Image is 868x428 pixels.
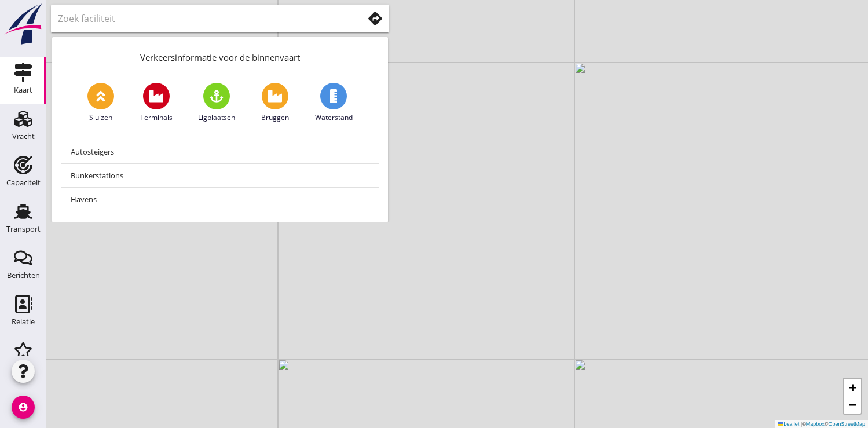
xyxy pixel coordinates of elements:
[71,192,369,206] div: Havens
[7,272,40,279] div: Berichten
[58,9,347,28] input: Zoek faciliteit
[71,169,369,182] div: Bunkerstations
[261,112,289,123] span: Bruggen
[828,421,865,427] a: OpenStreetMap
[849,380,856,394] span: +
[849,397,856,412] span: −
[315,83,353,123] a: Waterstand
[778,421,799,427] a: Leaflet
[71,145,369,159] div: Autosteigers
[12,133,35,140] div: Vracht
[198,112,235,123] span: Ligplaatsen
[12,318,35,325] div: Relatie
[87,83,114,123] a: Sluizen
[89,112,112,123] span: Sluizen
[12,396,35,419] i: account_circle
[6,179,41,186] div: Capaciteit
[844,396,861,414] a: Zoom out
[806,421,825,427] a: Mapbox
[140,112,173,123] span: Terminals
[844,379,861,396] a: Zoom in
[52,37,388,74] div: Verkeersinformatie voor de binnenvaart
[140,83,173,123] a: Terminals
[14,86,32,94] div: Kaart
[198,83,235,123] a: Ligplaatsen
[2,3,44,46] img: logo-small.a267ee39.svg
[801,421,802,427] span: |
[315,112,353,123] span: Waterstand
[6,225,41,233] div: Transport
[775,420,868,428] div: © ©
[261,83,289,123] a: Bruggen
